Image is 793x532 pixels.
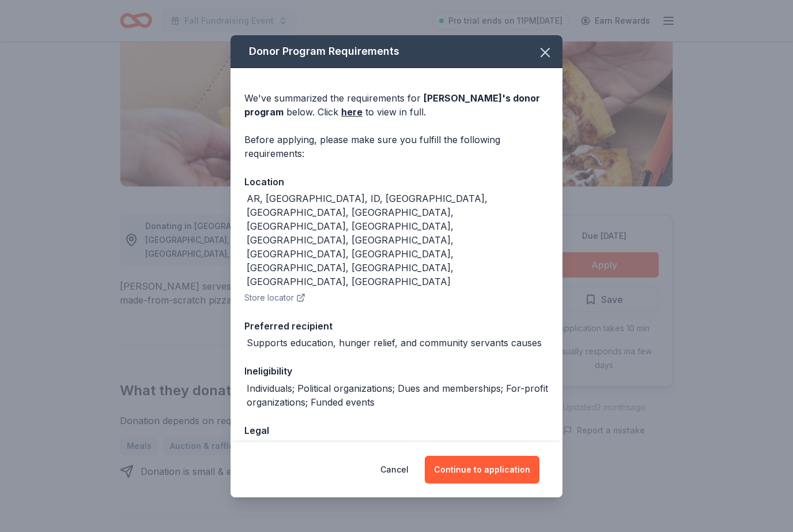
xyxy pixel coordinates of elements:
div: Before applying, please make sure you fulfill the following requirements: [244,133,549,160]
button: Store locator [244,291,305,305]
div: Legal [244,423,549,438]
div: Supports education, hunger relief, and community servants causes [247,336,542,350]
button: Continue to application [425,456,539,484]
div: We've summarized the requirements for below. Click to view in full. [244,91,549,119]
div: Preferred recipient [244,319,549,334]
div: AR, [GEOGRAPHIC_DATA], ID, [GEOGRAPHIC_DATA], [GEOGRAPHIC_DATA], [GEOGRAPHIC_DATA], [GEOGRAPHIC_D... [247,192,549,289]
button: Cancel [380,456,409,484]
div: Individuals; Political organizations; Dues and memberships; For-profit organizations; Funded events [247,381,549,409]
div: Location [244,174,549,189]
div: 501(c)(3) required [247,440,325,454]
a: here [341,105,362,119]
div: Ineligibility [244,364,549,379]
div: Donor Program Requirements [231,35,562,68]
